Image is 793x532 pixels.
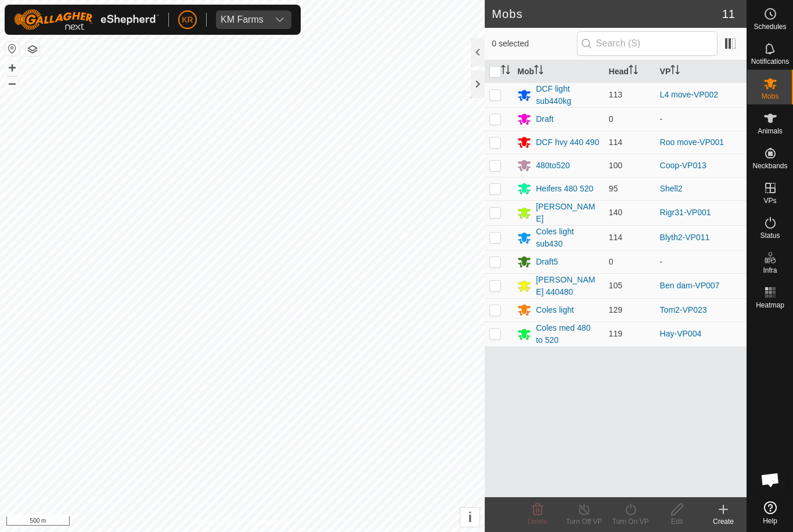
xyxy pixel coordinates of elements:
[609,305,622,314] span: 129
[536,183,593,195] div: Heifers 480 520
[536,136,599,149] div: DCF hvy 440 490
[254,517,288,527] a: Contact Us
[5,42,19,56] button: Reset Map
[654,516,700,527] div: Edit
[536,304,574,316] div: Coles light
[268,10,291,29] div: dropdown trigger
[534,67,543,76] p-sorticon: Activate to sort
[607,516,654,527] div: Turn On VP
[216,10,268,29] span: KM Farms
[561,516,607,527] div: Turn Off VP
[528,517,548,526] span: Delete
[609,137,622,147] span: 114
[536,160,569,172] div: 480to520
[660,208,711,217] a: Rigr31-VP001
[197,517,240,527] a: Privacy Policy
[536,226,599,250] div: Coles light sub430
[754,23,786,30] span: Schedules
[700,516,747,527] div: Create
[604,60,655,83] th: Head
[763,267,777,274] span: Infra
[609,329,622,338] span: 119
[5,76,19,90] button: –
[660,184,683,193] a: Shell2
[660,281,720,290] a: Ben dam-VP007
[492,7,722,21] h2: Mobs
[752,162,787,169] span: Neckbands
[609,233,622,242] span: 114
[501,67,510,76] p-sorticon: Activate to sort
[536,83,599,107] div: DCF light sub440kg
[655,250,747,273] td: -
[460,508,480,527] button: i
[762,93,778,100] span: Mobs
[660,329,702,338] a: Hay-VP004
[609,90,622,99] span: 113
[722,5,735,23] span: 11
[655,107,747,131] td: -
[660,90,718,99] a: L4 move-VP002
[609,114,614,124] span: 0
[747,497,793,529] a: Help
[753,462,788,497] div: Open chat
[513,60,604,83] th: Mob
[763,197,776,204] span: VPs
[5,61,19,75] button: +
[756,302,784,309] span: Heatmap
[660,305,707,314] a: Tom2-VP023
[536,201,599,225] div: [PERSON_NAME]
[760,232,780,239] span: Status
[629,67,638,76] p-sorticon: Activate to sort
[671,67,680,76] p-sorticon: Activate to sort
[26,42,39,56] button: Map Layers
[536,322,599,346] div: Coles med 480 to 520
[763,517,777,524] span: Help
[609,208,622,217] span: 140
[221,15,264,24] div: KM Farms
[577,31,718,56] input: Search (S)
[536,274,599,298] div: [PERSON_NAME] 440480
[660,137,724,147] a: Roo move-VP001
[758,128,783,135] span: Animals
[655,60,747,83] th: VP
[660,161,707,170] a: Coop-VP013
[182,14,193,26] span: KR
[609,161,622,170] span: 100
[609,281,622,290] span: 105
[609,184,618,193] span: 95
[492,38,576,50] span: 0 selected
[468,509,472,525] span: i
[609,257,614,266] span: 0
[536,113,553,125] div: Draft
[14,9,159,30] img: Gallagher Logo
[660,233,710,242] a: Blyth2-VP011
[751,58,789,65] span: Notifications
[536,256,558,268] div: Draft5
